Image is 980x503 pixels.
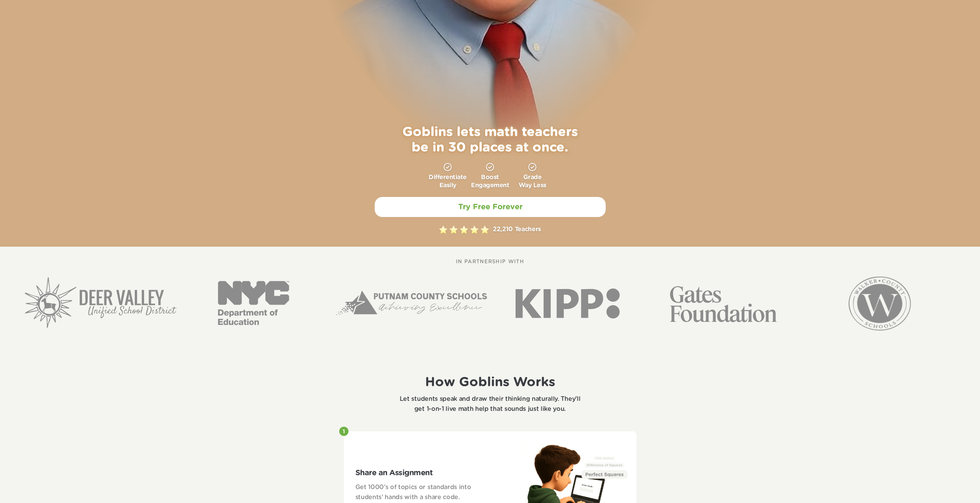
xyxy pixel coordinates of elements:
[456,258,524,266] p: IN PARTNERSHIP WITH
[343,429,345,435] p: 1
[493,225,541,235] p: 22,210 Teachers
[394,394,586,414] p: Let students speak and draw their thinking naturally. They’ll get 1-on-1 live math help that soun...
[429,173,467,190] p: Differentiate Easily
[355,483,491,502] p: Get 1000’s of topics or standards into students’ hands with a share code.
[519,173,546,190] p: Grade Way Less
[394,124,586,156] h1: Goblins lets math teachers be in 30 places at once.
[458,202,522,212] h2: Try Free Forever
[415,375,565,390] h1: How Goblins Works
[355,467,491,479] h3: Share an Assignment
[471,173,509,190] p: Boost Engagement
[375,197,606,217] a: Try Free Forever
